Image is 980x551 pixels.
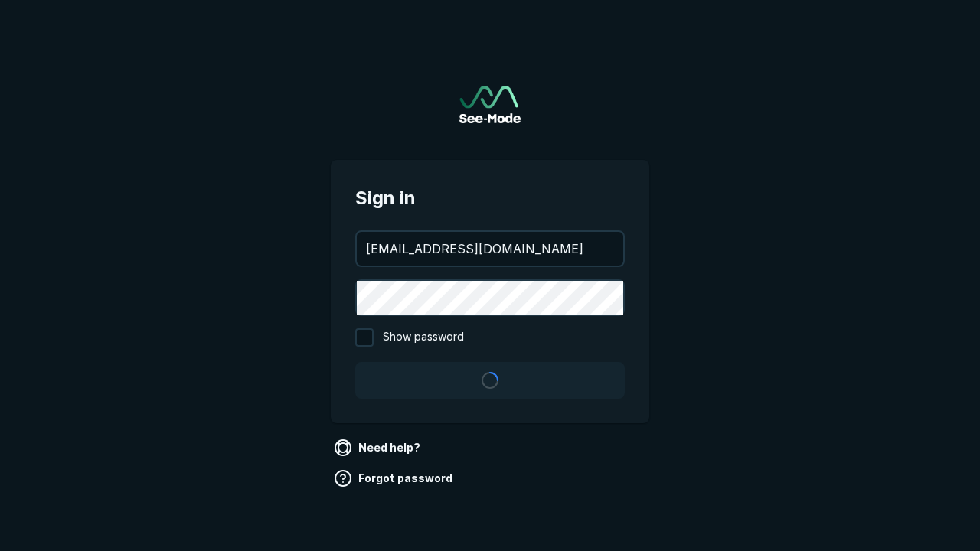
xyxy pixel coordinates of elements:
img: See-Mode Logo [459,86,521,123]
a: Forgot password [331,466,459,491]
span: Show password [383,328,464,347]
a: Need help? [331,435,426,460]
input: your@email.com [357,232,623,266]
span: Sign in [355,184,625,212]
a: Go to sign in [459,86,521,123]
